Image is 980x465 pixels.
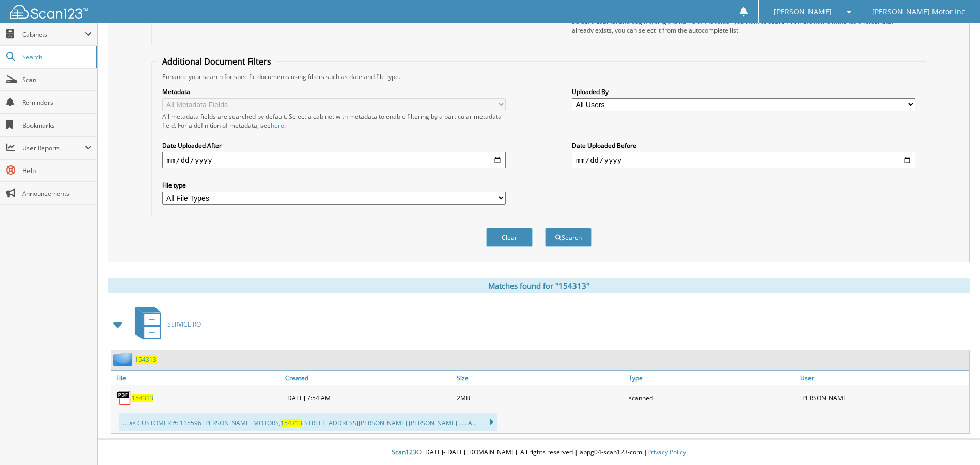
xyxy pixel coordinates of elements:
label: Uploaded By [572,87,915,96]
div: © [DATE]-[DATE] [DOMAIN_NAME]. All rights reserved | appg04-scan123-com | [98,440,980,465]
label: File type [162,181,506,190]
a: 154313 [135,355,157,364]
span: Scan [22,75,92,84]
img: folder2.png [113,353,135,366]
a: Privacy Policy [647,447,686,456]
span: Cabinets [22,30,85,39]
a: File [111,371,283,385]
span: Bookmarks [22,121,92,130]
a: Size [454,371,626,385]
span: Help [22,166,92,175]
div: 2MB [454,388,626,408]
a: Type [626,371,798,385]
span: User Reports [22,144,85,152]
iframe: Chat Widget [928,415,980,465]
div: All metadata fields are searched by default. Select a cabinet with metadata to enable filtering b... [162,112,506,130]
a: 154313 [132,394,153,402]
span: Search [22,53,90,61]
img: PDF.png [116,390,132,406]
button: Clear [486,228,533,247]
button: Search [545,228,592,247]
a: SERVICE RO [129,304,201,345]
span: Announcements [22,189,92,198]
input: end [572,152,915,168]
a: Created [283,371,454,385]
span: Reminders [22,98,92,107]
span: 154313 [281,419,302,427]
span: Scan123 [392,447,416,456]
input: start [162,152,506,168]
div: ... as CUSTOMER #: 115596 [PERSON_NAME] MOTORS, [STREET_ADDRESS][PERSON_NAME] [PERSON_NAME] ... .... [119,413,497,431]
span: [PERSON_NAME] Motor Inc [872,9,965,15]
a: here [271,121,284,130]
span: SERVICE RO [167,320,201,329]
div: scanned [626,388,798,408]
img: scan123-logo-white.svg [10,5,88,19]
label: Date Uploaded Before [572,141,915,150]
div: Matches found for "154313" [108,278,970,293]
label: Date Uploaded After [162,141,506,150]
div: [DATE] 7:54 AM [283,388,454,408]
legend: Additional Document Filters [157,56,276,67]
span: [PERSON_NAME] [774,9,832,15]
div: Select a cabinet and begin typing the name of the folder you want to search in. If the name match... [572,17,915,35]
div: [PERSON_NAME] [798,388,969,408]
a: User [798,371,969,385]
label: Metadata [162,87,506,96]
div: Enhance your search for specific documents using filters such as date and file type. [157,72,920,81]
